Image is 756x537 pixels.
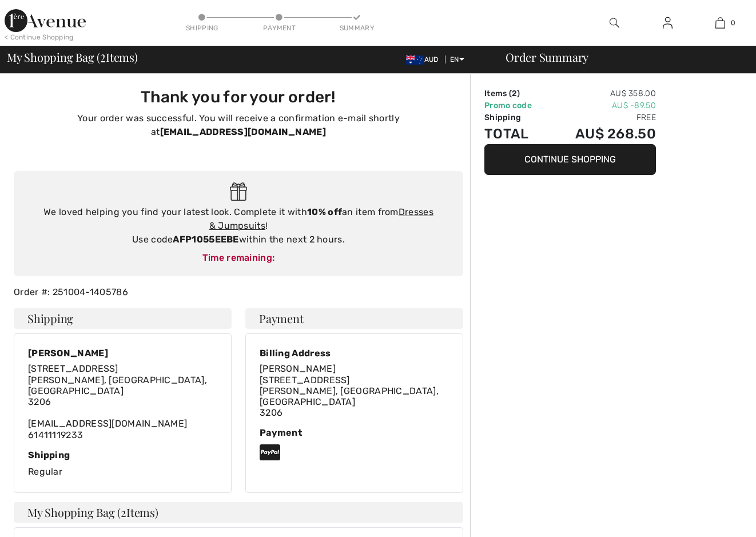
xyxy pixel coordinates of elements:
button: Continue Shopping [484,144,656,175]
img: My Bag [715,16,725,30]
strong: 10% off [307,206,342,217]
td: Promo code [484,100,548,112]
div: [PERSON_NAME] [28,348,217,359]
img: My Info [663,16,673,30]
h4: Shipping [14,308,232,329]
span: [STREET_ADDRESS] [PERSON_NAME], [GEOGRAPHIC_DATA], [GEOGRAPHIC_DATA] 3206 [28,363,207,407]
span: 2 [512,89,517,98]
div: We loved helping you find your latest look. Complete it with an item from ! Use code within the n... [25,205,452,246]
div: Payment [262,23,297,33]
strong: [EMAIL_ADDRESS][DOMAIN_NAME] [160,126,326,137]
img: Australian Dollar [406,55,424,65]
p: Your order was successful. You will receive a confirmation e-mail shortly at [21,112,456,139]
div: Regular [28,450,217,479]
a: 0 [694,16,746,30]
div: Payment [260,427,449,438]
img: search the website [610,16,619,30]
strong: AFP1055EEBE [173,234,238,245]
td: Shipping [484,112,548,124]
div: Shipping [185,23,219,33]
span: 0 [731,18,735,28]
td: Free [548,112,656,124]
td: AU$ 358.00 [548,87,656,100]
div: [EMAIL_ADDRESS][DOMAIN_NAME] 61411119233 [28,363,217,440]
span: AUD [406,55,443,63]
div: Summary [340,23,374,33]
h4: My Shopping Bag ( Items) [14,502,463,523]
span: My Shopping Bag ( Items) [7,51,138,63]
div: Time remaining: [25,251,452,265]
div: Order Summary [492,51,749,63]
td: Total [484,124,548,144]
div: Order #: 251004-1405786 [7,285,470,299]
span: [STREET_ADDRESS] [PERSON_NAME], [GEOGRAPHIC_DATA], [GEOGRAPHIC_DATA] 3206 [260,375,439,419]
td: AU$ -89.50 [548,100,656,112]
td: AU$ 268.50 [548,124,656,144]
div: Shipping [28,450,217,460]
td: Items ( ) [484,87,548,100]
span: 2 [121,504,126,520]
img: 1ère Avenue [5,9,86,32]
div: Billing Address [260,348,449,359]
span: EN [450,55,464,63]
div: < Continue Shopping [5,32,74,42]
img: Gift.svg [230,182,248,201]
span: [PERSON_NAME] [260,363,336,374]
h3: Thank you for your order! [21,87,456,107]
span: 2 [100,49,106,63]
a: Sign In [654,16,682,30]
h4: Payment [245,308,463,329]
